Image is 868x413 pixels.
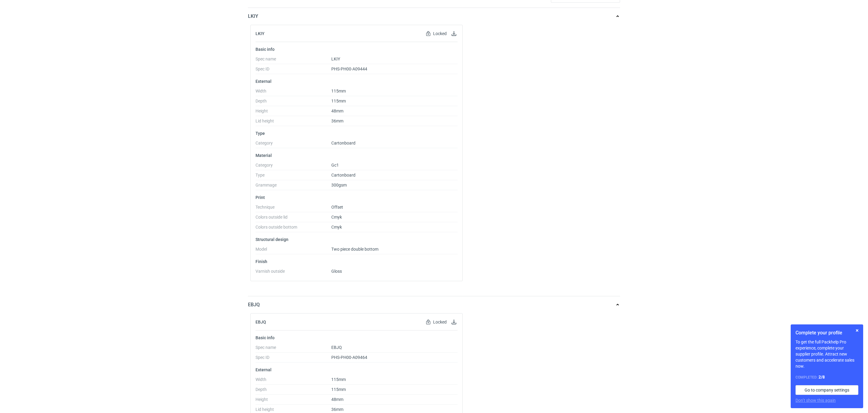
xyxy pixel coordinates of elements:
p: Type [256,131,458,136]
span: 36mm [331,119,343,123]
button: Skip for now [854,327,861,334]
div: Completed: [796,374,858,380]
dt: Height [256,397,331,405]
span: Gc1 [331,163,339,167]
h2: EBJQ [256,320,266,324]
span: LKIY [331,57,340,61]
span: Cmyk [331,225,342,229]
dt: Height [256,109,331,116]
span: 115mm [331,377,346,382]
p: EBJQ [248,301,260,308]
a: Go to company settings [796,385,858,395]
strong: 2 / 8 [818,375,825,379]
p: External [256,367,458,372]
button: Don’t show this again [796,397,836,403]
p: Print [256,195,458,200]
span: 36mm [331,407,343,412]
h1: Complete your profile [796,329,858,337]
span: 115mm [331,89,346,93]
p: LKIY [248,13,258,20]
span: Two piece double bottom [331,247,378,252]
dt: Width [256,89,331,96]
span: Cmyk [331,215,342,220]
p: Material [256,153,458,158]
dt: Spec name [256,345,331,353]
dt: Depth [256,387,331,395]
p: Basic info [256,335,458,340]
h2: LKIY [256,31,265,36]
p: Structural design [256,237,458,242]
dt: Model [256,247,331,254]
dt: Spec name [256,57,331,64]
p: To get the full Packhelp Pro experience, complete your supplier profile. Attract new customers an... [796,339,858,369]
dt: Category [256,163,331,170]
dt: Category [256,141,331,148]
span: Cartonboard [331,141,355,145]
span: PHS-PH00-A09464 [331,355,367,360]
dt: Varnish outside [256,269,331,276]
dt: Spec ID [256,67,331,74]
dt: Lid height [256,119,331,126]
div: Locked [425,30,448,37]
dt: Type [256,173,331,180]
span: PHS-PH00-A09444 [331,67,367,71]
dt: Depth [256,99,331,106]
button: Download specification [450,318,458,326]
dt: Technique [256,205,331,212]
dt: Spec ID [256,355,331,363]
span: 48mm [331,109,343,113]
span: 115mm [331,99,346,103]
dt: Grammage [256,183,331,190]
span: 48mm [331,397,343,402]
dt: Colors outside lid [256,215,331,222]
p: Basic info [256,47,458,52]
dt: Width [256,377,331,385]
span: 300gsm [331,183,347,187]
p: Finish [256,259,458,264]
span: Cartonboard [331,173,355,177]
div: Locked [425,318,448,326]
button: Download specification [450,30,458,37]
dt: Colors outside bottom [256,225,331,232]
p: External [256,79,458,84]
span: Gloss [331,269,342,274]
span: 115mm [331,387,346,392]
span: Offset [331,205,343,210]
span: EBJQ [331,345,342,350]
